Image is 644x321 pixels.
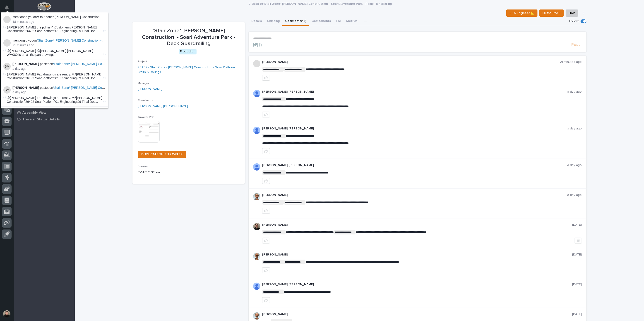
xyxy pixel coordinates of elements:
p: [DATE] 11:32 am [138,170,240,175]
p: [PERSON_NAME] [262,193,567,197]
img: AOh14GhUnP333BqRmXh-vZ-TpYZQaFVsuOFmGre8SRZf2A=s96-c [253,253,260,260]
p: posted on : [12,86,106,90]
a: [PERSON_NAME] [138,87,163,91]
p: a day ago [12,67,106,71]
span: Project [138,60,147,63]
button: ← To Engineer 📐 [506,9,538,17]
p: a day ago [567,90,582,94]
img: Ben Miller [3,86,11,94]
p: [PERSON_NAME] [262,60,560,64]
button: Outsource ↑ [539,9,564,17]
p: mentioned you on : [12,39,106,42]
span: Created [138,165,149,168]
img: Workspace Logo [37,2,51,11]
button: like this post [262,297,270,303]
a: [PERSON_NAME] [PERSON_NAME] [138,104,188,109]
p: [PERSON_NAME] [PERSON_NAME] [262,127,567,131]
button: like this post [262,178,270,184]
button: Components [309,17,334,26]
button: like this post [262,238,270,244]
p: a day ago [567,127,582,131]
span: @[PERSON_NAME] Fab drawings are ready. M:\[PERSON_NAME] Construction\26492 Soar Platform\01 Engin... [7,73,102,80]
p: [DATE] [572,223,582,227]
a: Traveler Status Details [14,116,75,123]
button: Metrics [344,17,360,26]
a: *Stair Zone* [PERSON_NAME] Construction - Soar! Adventure Park - Ramp HandRailing [37,15,162,19]
p: [PERSON_NAME] [PERSON_NAME] [262,90,567,94]
button: FAI [334,17,344,26]
p: a day ago [567,193,582,197]
p: 18 minutes ago [12,20,106,24]
button: like this post [262,75,270,81]
a: Assembly View [14,109,75,116]
button: Post [570,42,582,47]
span: Traveler PDF [138,116,155,119]
span: @[PERSON_NAME] Fab drawings are ready. M:\[PERSON_NAME] Construction\26492 Soar Platform\01 Engin... [7,96,102,104]
button: like this post [262,148,270,154]
p: [DATE] [572,283,582,286]
p: [DATE] [572,253,582,257]
span: Manager [138,82,149,85]
span: Post [572,42,580,47]
a: DUPLICATE THIS TRAVELER [138,151,186,158]
p: a day ago [567,163,582,167]
button: users-avatar [2,309,12,319]
button: Details [249,17,264,26]
p: [PERSON_NAME] [262,223,572,227]
p: Traveler Status Details [22,117,60,122]
p: posted on : [12,62,106,66]
button: Hold [566,9,578,17]
button: like this post [262,208,270,214]
div: Production [179,49,197,54]
button: Comments (15) [282,17,309,26]
img: AOh14GhUnP333BqRmXh-vZ-TpYZQaFVsuOFmGre8SRZf2A=s96-c [253,312,260,320]
img: Ben Miller [3,63,11,70]
img: AD_cMMRcK_lR-hunIWE1GUPcUjzJ19X9Uk7D-9skk6qMORDJB_ZroAFOMmnE07bDdh4EHUMJPuIZ72TfOWJm2e1TqCAEecOOP... [253,127,260,134]
a: Back to*Stair Zone* [PERSON_NAME] Construction - Soar! Adventure Park - Ramp HandRailing [252,1,392,6]
img: ACg8ocLB2sBq07NhafZLDpfZztpbDqa4HYtD3rBf5LhdHf4k=s96-c [253,223,260,230]
button: like this post [262,267,270,273]
p: Follow [570,19,579,23]
span: ← To Engineer 📐 [509,10,535,16]
span: *Stair Zone* [PERSON_NAME] Construction - Soar! Adventure Park - Deck Guardrailing [37,39,161,42]
img: AD_cMMRcK_lR-hunIWE1GUPcUjzJ19X9Uk7D-9skk6qMORDJB_ZroAFOMmnE07bDdh4EHUMJPuIZ72TfOWJm2e1TqCAEecOOP... [253,90,260,97]
span: Coordinator [138,99,154,102]
img: AOh14GhUnP333BqRmXh-vZ-TpYZQaFVsuOFmGre8SRZf2A=s96-c [253,193,260,200]
p: 21 minutes ago [12,43,106,47]
div: Notifications [6,5,12,13]
button: like this post [262,112,270,117]
span: *Stair Zone* [PERSON_NAME] Construction - Soar! Adventure Park - Deck Guardrailing [53,62,177,66]
span: Outsource ↑ [542,10,561,16]
img: AD_cMMRcK_lR-hunIWE1GUPcUjzJ19X9Uk7D-9skk6qMORDJB_ZroAFOMmnE07bDdh4EHUMJPuIZ72TfOWJm2e1TqCAEecOOP... [253,283,260,290]
span: @[PERSON_NAME] @[PERSON_NAME] [PERSON_NAME] WM080 is on all the part drawings. [7,49,93,56]
p: a day ago [12,90,106,94]
p: mentioned you on : [12,15,106,19]
strong: [PERSON_NAME] [12,62,39,66]
p: [PERSON_NAME] [PERSON_NAME] [262,283,572,286]
span: DUPLICATE THIS TRAVELER [142,153,183,156]
strong: [PERSON_NAME] [12,86,39,89]
button: Notifications [2,3,12,12]
p: Assembly View [22,111,46,115]
span: @[PERSON_NAME] the pdf in Y:\Customers\[PERSON_NAME] Construction\26492 Soar Platform\01 Engineer... [7,26,102,33]
p: [PERSON_NAME] [262,253,572,257]
a: 26492 - Stair Zone - [PERSON_NAME] Construction - Soar Platform Stairs & Railings [138,65,240,75]
button: Shipping [264,17,282,26]
p: 21 minutes ago [560,60,582,64]
span: *Stair Zone* [PERSON_NAME] Construction - Soar! Adventure Park - Deck Guardrailing [53,86,177,89]
p: [DATE] [572,312,582,316]
img: AD_cMMRcK_lR-hunIWE1GUPcUjzJ19X9Uk7D-9skk6qMORDJB_ZroAFOMmnE07bDdh4EHUMJPuIZ72TfOWJm2e1TqCAEecOOP... [253,163,260,171]
p: [PERSON_NAME] [PERSON_NAME] [262,163,567,167]
p: *Stair Zone* [PERSON_NAME] Construction - Soar! Adventure Park - Deck Guardrailing [138,28,240,47]
p: [PERSON_NAME] [262,312,572,316]
button: Delete post [575,238,582,244]
span: Hold [569,10,575,16]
